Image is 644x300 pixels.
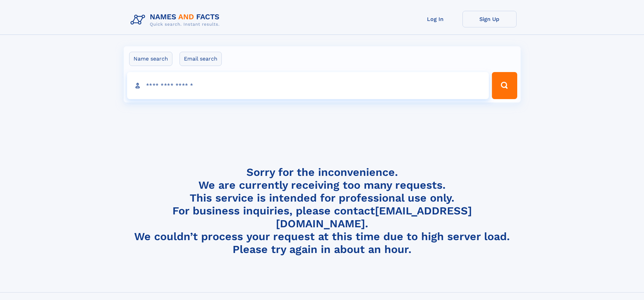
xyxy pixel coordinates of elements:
[492,72,517,99] button: Search Button
[408,11,462,27] a: Log In
[127,72,489,99] input: search input
[180,52,222,66] label: Email search
[128,11,225,29] img: Logo Names and Facts
[128,166,517,256] h4: Sorry for the inconvenience. We are currently receiving too many requests. This service is intend...
[129,52,172,66] label: Name search
[276,204,472,230] a: [EMAIL_ADDRESS][DOMAIN_NAME]
[462,11,517,27] a: Sign Up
